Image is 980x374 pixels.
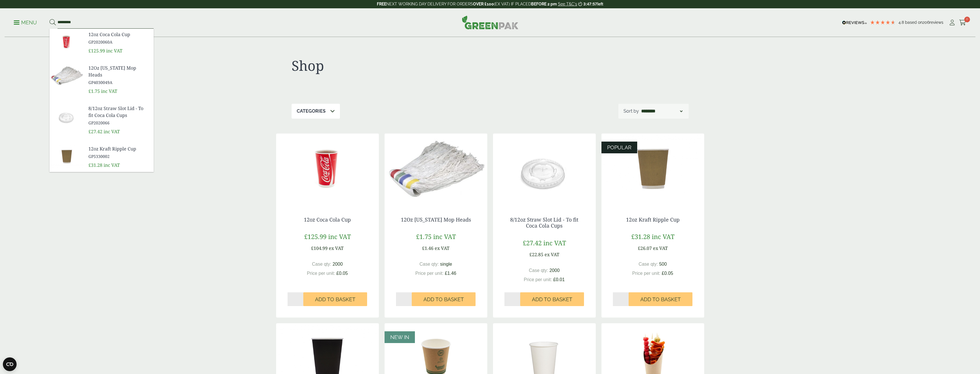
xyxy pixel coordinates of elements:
[3,357,17,371] button: Open CMP widget
[88,48,105,54] span: £125.99
[106,48,122,54] span: inc VAT
[531,2,557,6] strong: BEFORE 2 pm
[312,262,331,267] span: Case qty:
[435,245,450,251] span: ex VAT
[292,57,490,74] h1: Shop
[315,296,355,303] span: Add to Basket
[328,232,351,241] span: inc VAT
[959,20,966,26] i: Cart
[520,292,584,306] button: Add to Basket
[101,88,117,94] span: inc VAT
[473,2,494,6] strong: OVER £100
[332,262,343,267] span: 2000
[307,271,335,276] span: Price per unit:
[653,245,668,251] span: ex VAT
[88,79,149,85] span: GP4030049A
[88,153,149,159] span: GP5330002
[88,64,149,85] a: 12Oz [US_STATE] Mop Heads GP4030049A
[311,245,328,251] span: £104.99
[88,31,149,45] a: 12oz Coca Cola Cup GP2020060A
[416,232,431,241] span: £1.75
[639,262,658,267] span: Case qty:
[553,277,565,282] span: £0.01
[329,245,344,251] span: ex VAT
[523,238,542,247] span: £27.42
[423,296,464,303] span: Add to Basket
[842,21,867,25] img: REVIEWS.io
[88,31,149,38] span: 12oz Coca Cola Cup
[898,20,905,25] span: 4.8
[336,271,348,276] span: £0.05
[558,2,577,6] a: See T&C's
[652,232,674,241] span: inc VAT
[626,216,680,223] a: 12oz Kraft Ripple Cup
[929,20,943,25] span: reviews
[445,271,456,276] span: £1.46
[964,17,970,22] span: 0
[532,296,572,303] span: Add to Basket
[88,162,102,168] span: £31.28
[462,15,518,29] img: GreenPak Supplies
[601,134,704,205] img: 12oz Kraft Ripple Cup-0
[14,19,37,25] a: Menu
[543,238,566,247] span: inc VAT
[922,20,929,25] span: 206
[433,232,456,241] span: inc VAT
[545,251,559,258] span: ex VAT
[88,105,149,119] span: 8/12oz Straw Slot Lid - To fit Coca Cola Cups
[88,120,149,126] span: GP2020066
[629,292,692,306] button: Add to Basket
[304,216,351,223] a: 12oz Coca Cola Cup
[303,292,367,306] button: Add to Basket
[88,88,100,94] span: £1.75
[631,232,650,241] span: £31.28
[88,105,149,126] a: 8/12oz Straw Slot Lid - To fit Coca Cola Cups GP2020066
[549,268,560,273] span: 2000
[50,103,84,130] img: GP2020066
[50,62,84,90] img: GP4030049A
[419,262,439,267] span: Case qty:
[104,162,120,168] span: inc VAT
[88,145,149,152] span: 12oz Kraft Ripple Cup
[510,216,578,229] a: 8/12oz Straw Slot Lid - To fit Coca Cola Cups
[401,216,471,223] a: 12Oz [US_STATE] Mop Heads
[412,292,476,306] button: Add to Basket
[304,232,326,241] span: £125.99
[632,271,660,276] span: Price per unit:
[385,134,487,205] img: 4030049A-12oz-Kentucky-Mop-Head
[524,277,552,282] span: Price per unit:
[597,2,603,6] span: left
[529,251,543,258] span: £22.85
[583,2,597,6] span: 3:47:57
[88,64,149,78] span: 12Oz [US_STATE] Mop Heads
[415,271,444,276] span: Price per unit:
[390,334,409,340] span: NEW IN
[50,143,84,171] img: GP5330002
[638,245,652,251] span: £26.07
[297,108,326,115] p: Categories
[88,39,149,45] span: GP2020060A
[14,19,37,26] p: Menu
[50,29,84,56] img: GP2020060A
[905,20,922,25] span: Based on
[88,128,102,135] span: £27.42
[104,128,120,135] span: inc VAT
[377,2,386,6] strong: FREE
[623,108,639,115] p: Sort by
[422,245,433,251] span: £1.46
[640,108,684,115] select: Shop order
[493,134,596,205] a: 12oz straw slot coke cup lid
[870,20,896,25] div: 4.79 Stars
[662,271,673,276] span: £0.05
[640,296,681,303] span: Add to Basket
[949,20,956,26] i: My Account
[276,134,379,205] img: 12oz Coca Cola Cup with coke
[607,144,631,150] span: POPULAR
